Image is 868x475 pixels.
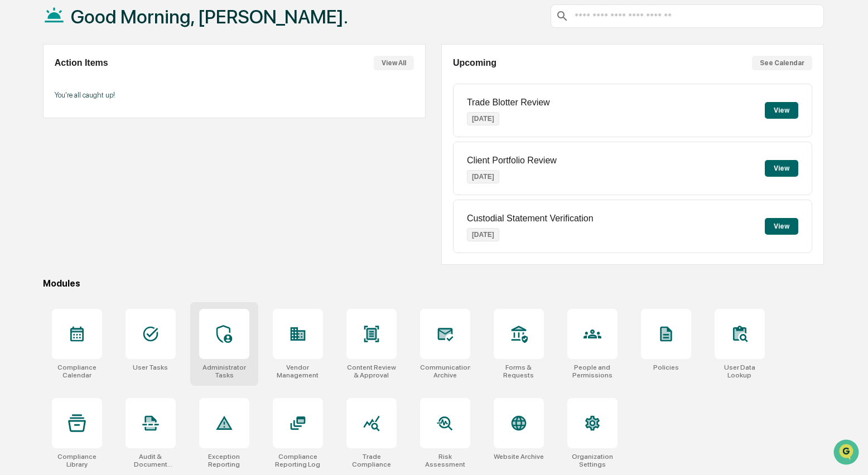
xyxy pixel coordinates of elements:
button: View [765,218,798,235]
div: Compliance Reporting Log [273,453,323,468]
div: Communications Archive [420,363,470,379]
a: 🖐️Preclearance [7,136,76,156]
span: Pylon [111,189,135,197]
p: How can we help? [11,23,203,41]
div: Risk Assessment [420,453,470,468]
h2: Upcoming [453,58,496,68]
p: [DATE] [467,112,499,125]
iframe: Open customer support [832,438,862,468]
h2: Action Items [55,58,108,68]
p: [DATE] [467,170,499,183]
span: Attestations [92,140,138,152]
div: Compliance Calendar [52,363,102,379]
span: Preclearance [22,140,72,152]
div: Compliance Library [52,453,102,468]
p: Custodial Statement Verification [467,214,594,224]
p: Client Portfolio Review [467,156,557,166]
div: Start new chat [38,85,183,96]
div: Website Archive [494,453,544,461]
p: [DATE] [467,228,499,241]
div: 🗄️ [81,142,90,151]
div: Trade Compliance [346,453,397,468]
a: Powered byPylon [79,188,135,197]
div: People and Permissions [567,363,618,379]
button: View [765,160,798,177]
div: Forms & Requests [494,363,544,379]
span: Data Lookup [22,162,70,173]
div: Exception Reporting [199,453,249,468]
div: Modules [43,278,824,289]
img: 1746055101610-c473b297-6a78-478c-a979-82029cc54cd1 [11,85,31,105]
div: Policies [653,363,679,371]
button: View All [374,56,414,70]
div: We're available if you need us! [38,96,141,105]
div: 🖐️ [11,142,20,151]
div: Content Review & Approval [346,363,397,379]
div: Organization Settings [567,453,618,468]
div: User Tasks [133,363,168,371]
a: 🔎Data Lookup [7,157,75,177]
div: Administrator Tasks [199,363,249,379]
div: 🔎 [11,163,20,172]
div: User Data Lookup [715,363,765,379]
h1: Good Morning, [PERSON_NAME]. [71,6,348,28]
button: Start new chat [190,89,203,102]
button: View [765,102,798,119]
div: Audit & Document Logs [126,453,176,468]
p: Trade Blotter Review [467,98,550,108]
p: You're all caught up! [55,91,414,99]
div: Vendor Management [273,363,323,379]
a: 🗄️Attestations [76,136,143,156]
button: See Calendar [752,56,812,70]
